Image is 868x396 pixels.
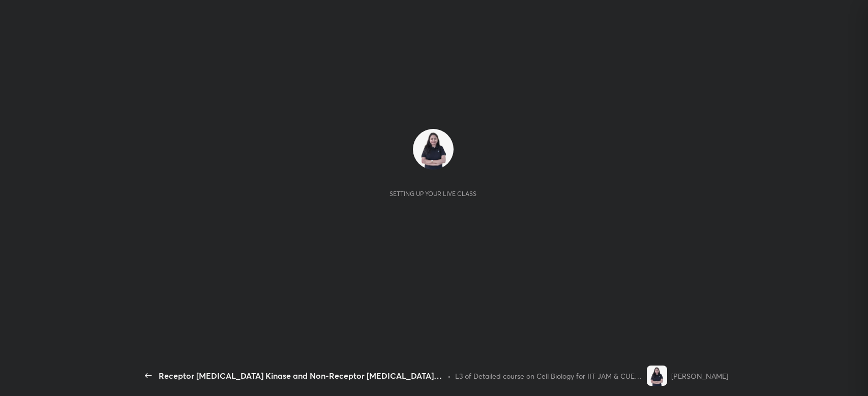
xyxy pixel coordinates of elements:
div: • [447,371,451,381]
div: L3 of Detailed course on Cell Biology for IIT JAM & CUET PG Biotechnology 2026 [455,371,643,381]
div: Receptor [MEDICAL_DATA] Kinase and Non-Receptor [MEDICAL_DATA] Kinase [159,370,443,382]
div: Setting up your live class [390,190,476,197]
div: [PERSON_NAME] [671,371,728,381]
img: 39815340dd53425cbc7980211086e2fd.jpg [413,129,454,170]
img: 39815340dd53425cbc7980211086e2fd.jpg [647,366,667,386]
